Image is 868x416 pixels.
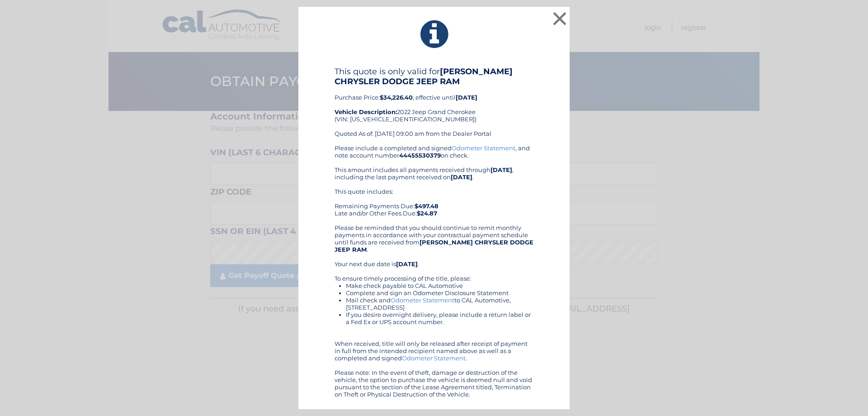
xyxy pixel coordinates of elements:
[335,108,397,115] strong: Vehicle Description:
[335,188,533,217] div: This quote includes: Remaining Payments Due: Late and/or Other Fees Due:
[346,282,533,289] li: Make check payable to CAL Automotive
[396,260,418,268] b: [DATE]
[452,144,515,152] a: Odometer Statement
[380,94,413,101] b: $34,226.40
[335,67,533,144] div: Purchase Price: , effective until 2022 Jeep Grand Cherokee (VIN: [US_VEHICLE_IDENTIFICATION_NUMBE...
[551,10,569,28] button: ×
[417,210,437,217] b: $24.87
[399,152,441,159] b: 44455530379
[451,173,472,181] b: [DATE]
[335,67,533,86] h4: This quote is only valid for
[346,289,533,296] li: Complete and sign an Odometer Disclosure Statement
[335,239,533,253] b: [PERSON_NAME] CHRYSLER DODGE JEEP RAM
[391,296,454,304] a: Odometer Statement
[415,202,439,210] b: $497.48
[402,354,466,362] a: Odometer Statement
[346,311,533,325] li: If you desire overnight delivery, please include a return label or a Fed Ex or UPS account number.
[456,94,477,101] b: [DATE]
[346,296,533,311] li: Mail check and to CAL Automotive, [STREET_ADDRESS]
[491,166,512,173] b: [DATE]
[335,67,513,86] b: [PERSON_NAME] CHRYSLER DODGE JEEP RAM
[335,144,533,398] div: Please include a completed and signed , and note account number on check. This amount includes al...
